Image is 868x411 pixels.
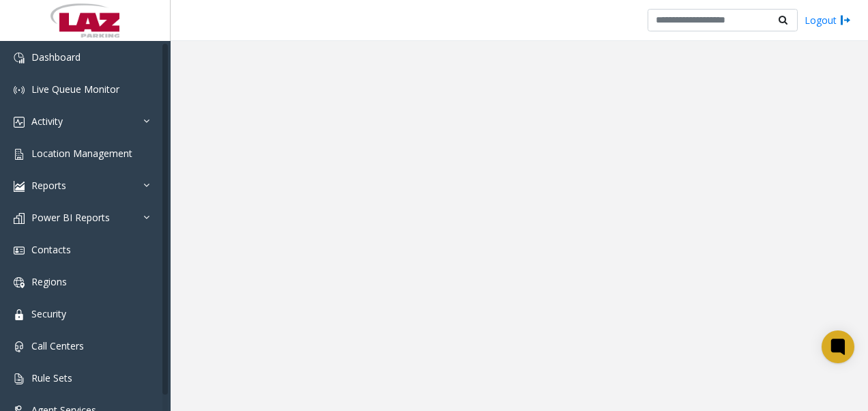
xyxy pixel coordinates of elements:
[14,277,25,288] img: 'icon'
[31,147,132,160] span: Location Management
[14,117,25,128] img: 'icon'
[14,85,25,96] img: 'icon'
[840,13,851,27] img: logout
[31,115,63,128] span: Activity
[31,83,119,96] span: Live Queue Monitor
[31,211,110,224] span: Power BI Reports
[14,213,25,224] img: 'icon'
[31,371,72,384] span: Rule Sets
[31,339,84,352] span: Call Centers
[805,13,851,27] a: Logout
[14,53,25,63] img: 'icon'
[14,341,25,352] img: 'icon'
[31,179,66,192] span: Reports
[31,51,81,63] span: Dashboard
[14,373,25,384] img: 'icon'
[14,181,25,192] img: 'icon'
[14,245,25,256] img: 'icon'
[31,243,71,256] span: Contacts
[14,309,25,320] img: 'icon'
[14,149,25,160] img: 'icon'
[31,275,67,288] span: Regions
[31,307,66,320] span: Security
